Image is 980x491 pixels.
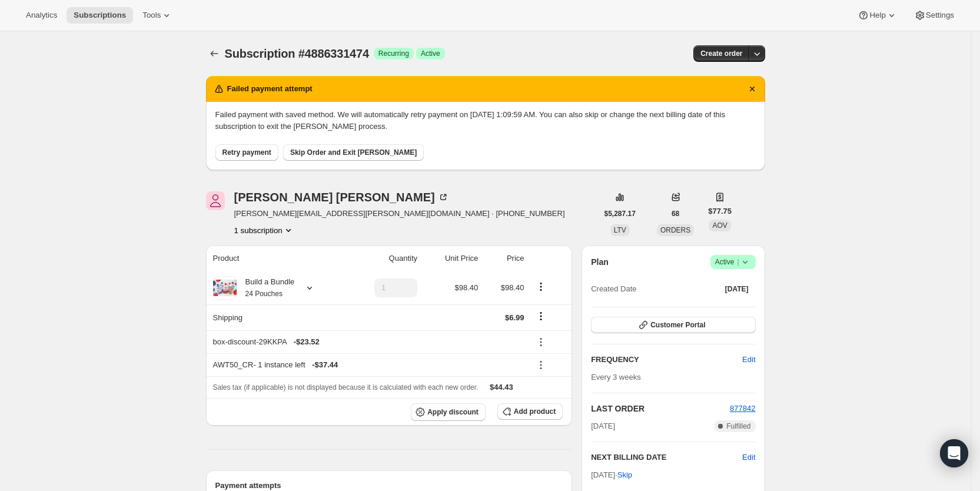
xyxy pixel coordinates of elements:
[222,148,271,157] span: Retry payment
[610,466,639,485] button: Skip
[237,276,295,300] div: Build a Bundle
[206,191,225,210] span: Elana Jacobs
[490,383,513,392] span: $44.43
[346,245,421,271] th: Quantity
[672,209,679,218] span: 68
[283,144,424,161] button: Skip Order and Exit [PERSON_NAME]
[708,205,732,217] span: $77.75
[455,283,479,292] span: $98.40
[501,283,524,292] span: $98.40
[735,350,762,369] button: Edit
[926,11,954,20] span: Settings
[290,148,417,157] span: Skip Order and Exit [PERSON_NAME]
[421,245,481,271] th: Unit Price
[591,403,730,414] h2: LAST ORDER
[591,420,615,432] span: [DATE]
[665,205,686,222] button: 68
[591,256,609,268] h2: Plan
[737,257,739,267] span: |
[693,45,749,62] button: Create order
[227,83,313,95] h2: Failed payment attempt
[700,49,742,58] span: Create order
[712,221,727,230] span: AOV
[215,144,278,161] button: Retry payment
[234,191,449,203] div: [PERSON_NAME] [PERSON_NAME]
[19,7,64,24] button: Analytics
[67,7,133,24] button: Subscriptions
[225,47,369,60] span: Subscription #4886331474
[742,452,755,463] button: Edit
[715,256,751,268] span: Active
[940,439,968,467] div: Open Intercom Messenger
[591,452,742,463] h2: NEXT BILLING DATE
[591,317,755,333] button: Customer Portal
[725,284,749,294] span: [DATE]
[245,290,283,298] small: 24 Pouches
[591,470,632,479] span: [DATE] ·
[142,11,161,20] span: Tools
[427,407,479,417] span: Apply discount
[213,336,524,348] div: box-discount-29KKPA
[591,373,641,381] span: Every 3 weeks
[206,245,346,271] th: Product
[907,7,961,24] button: Settings
[481,245,527,271] th: Price
[851,7,904,24] button: Help
[730,403,755,414] button: 877842
[597,205,643,222] button: $5,287.17
[213,383,479,392] span: Sales tax (if applicable) is not displayed because it is calculated with each new order.
[660,226,690,234] span: ORDERS
[215,109,756,132] p: Failed payment with saved method. We will automatically retry payment on [DATE] 1:09:59 AM. You c...
[531,310,550,323] button: Shipping actions
[505,313,524,322] span: $6.99
[294,336,320,348] span: - $23.52
[718,281,756,297] button: [DATE]
[730,404,755,413] a: 877842
[234,208,565,220] span: [PERSON_NAME][EMAIL_ADDRESS][PERSON_NAME][DOMAIN_NAME] · [PHONE_NUMBER]
[421,49,440,58] span: Active
[617,469,632,481] span: Skip
[26,11,57,20] span: Analytics
[312,359,338,371] span: - $37.44
[514,407,556,416] span: Add product
[591,283,636,295] span: Created Date
[206,45,222,62] button: Subscriptions
[378,49,409,58] span: Recurring
[742,354,755,366] span: Edit
[614,226,626,234] span: LTV
[744,81,760,97] button: Dismiss notification
[531,280,550,293] button: Product actions
[604,209,636,218] span: $5,287.17
[411,403,486,421] button: Apply discount
[206,304,346,330] th: Shipping
[650,320,705,330] span: Customer Portal
[135,7,180,24] button: Tools
[213,359,524,371] div: AWT50_CR - 1 instance left
[869,11,885,20] span: Help
[497,403,563,420] button: Add product
[591,354,742,366] h2: FREQUENCY
[726,422,750,431] span: Fulfilled
[234,224,294,236] button: Product actions
[74,11,126,20] span: Subscriptions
